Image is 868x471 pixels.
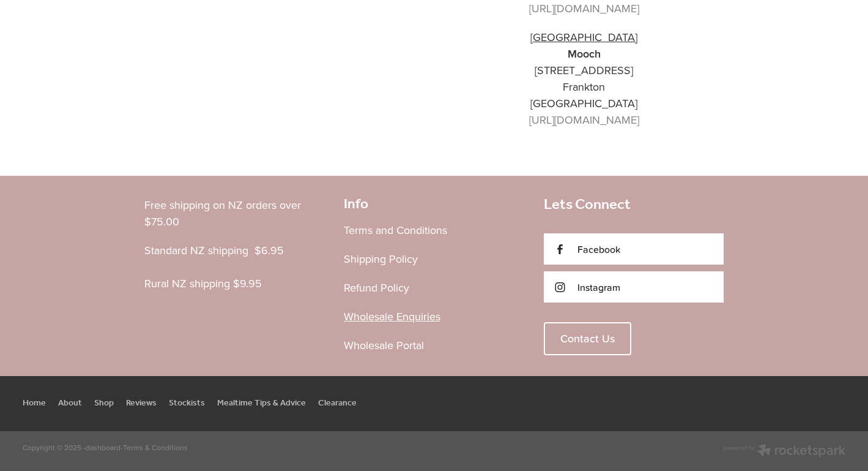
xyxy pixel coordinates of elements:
h3: Lets Connect [544,197,724,214]
a: Clearance [312,376,363,431]
span: Facebook [577,243,620,256]
div: About [58,376,82,431]
a: About [52,376,88,431]
div: Clearance [318,376,357,431]
a: Reviews [120,376,163,431]
div: Mealtime Tips & Advice [217,376,306,431]
a: Terms and Conditions [344,222,447,238]
a: Wholesale Enquiries [344,309,440,324]
div: Stockists [169,376,205,431]
div: Reviews [126,376,157,431]
div: Shop [94,376,114,431]
u: [GEOGRAPHIC_DATA] [530,29,637,45]
strong: Mooch [568,46,601,61]
a: Shipping Policy [344,251,418,266]
p: Standard NZ shipping $6.95 Rural NZ shipping $9.95 [144,242,325,304]
a: Contact Us [544,322,631,355]
a: Refund Policy [344,280,409,295]
a: [URL][DOMAIN_NAME] [529,1,639,16]
h2: Info [344,197,524,214]
p: Free shipping on NZ orders over $75.00 [144,197,325,242]
div: Home [23,376,46,431]
a: Mealtime Tips & Advice [211,376,312,431]
a: Wholesale Portal [344,337,424,353]
a: Instagram [544,271,724,303]
a: Terms & Conditions [123,442,188,453]
a: Home [23,376,52,431]
span: Instagram [577,281,620,294]
a: Shop [88,376,120,431]
p: [STREET_ADDRESS] Frankton [GEOGRAPHIC_DATA] [444,29,724,161]
a: dashboard [86,442,121,453]
a: [URL][DOMAIN_NAME] [529,112,639,127]
span: Copyright © 2025 - - [23,442,188,453]
a: Stockists [163,376,211,431]
a: Facebook [544,233,724,265]
span: Contact Us [560,332,615,345]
